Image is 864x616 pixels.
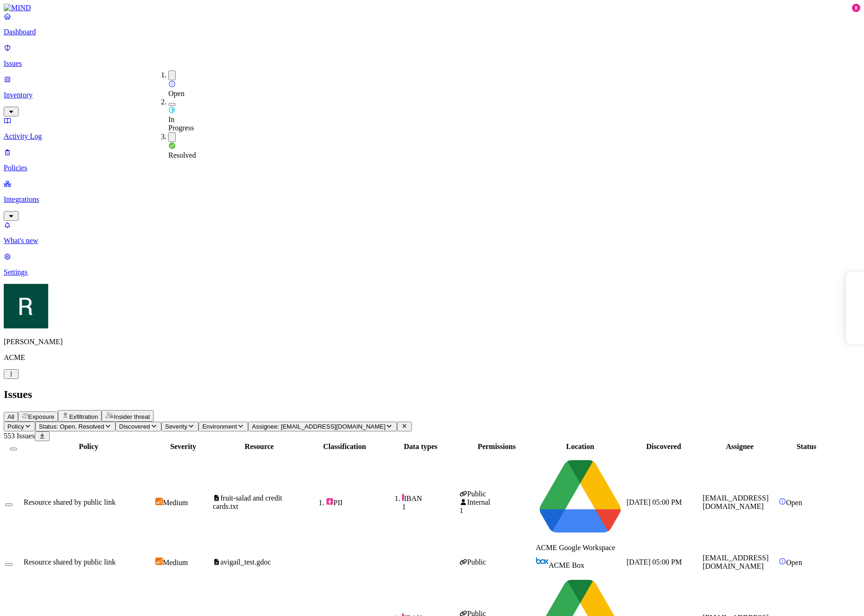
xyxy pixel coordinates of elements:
a: Inventory [4,75,860,115]
p: Integrations [4,195,860,204]
span: Severity [165,423,187,430]
span: Resolved [168,151,196,159]
img: pii [326,498,333,505]
div: Data types [384,443,458,451]
div: Assignee [703,443,777,451]
span: Exfiltration [69,413,98,420]
span: [EMAIL_ADDRESS][DOMAIN_NAME] [703,494,768,510]
span: Medium [163,558,188,566]
a: Activity Log [4,116,860,141]
p: What's new [4,237,860,245]
div: 8 [852,4,860,12]
div: Internal [460,498,534,507]
span: Policy [7,423,24,430]
div: Status [779,443,834,451]
img: severity-medium [155,498,163,505]
span: Resource shared by public link [24,498,115,506]
span: Status: Open, Resolved [39,423,104,430]
span: Resource shared by public link [24,558,115,566]
img: status-open [779,558,786,565]
div: 1 [402,503,458,511]
p: Policies [4,164,860,172]
span: [DATE] 05:00 PM [627,558,682,566]
span: All [7,413,14,420]
img: status-resolved [168,142,176,149]
div: Policy [24,443,154,451]
div: PII [326,498,382,507]
a: What's new [4,221,860,245]
a: Policies [4,148,860,172]
span: 553 Issues [4,432,35,440]
img: pii-line [402,494,404,501]
div: 1 [460,507,534,515]
h2: Issues [4,388,860,401]
div: IBAN [402,494,458,503]
span: ACME Box [549,561,584,569]
span: Exposure [28,413,54,420]
span: In Progress [168,115,194,132]
img: box [536,555,549,568]
span: Insider threat [114,413,150,420]
p: [PERSON_NAME] [4,338,860,346]
img: MIND [4,4,31,12]
p: Inventory [4,91,860,99]
div: Public [460,490,534,498]
span: avigail_test.gdoc [220,558,271,566]
a: Settings [4,252,860,276]
span: fruit-salad and credit cards.txt [213,494,282,510]
img: status-open [168,80,176,88]
div: Permissions [460,443,534,451]
span: [DATE] 05:00 PM [627,498,682,506]
span: Open [786,499,802,507]
p: Dashboard [4,28,860,36]
a: Integrations [4,180,860,219]
span: [EMAIL_ADDRESS][DOMAIN_NAME] [703,554,768,570]
span: Open [168,90,185,97]
p: Issues [4,59,860,68]
button: Select all [10,448,17,450]
div: Severity [155,443,211,451]
a: Dashboard [4,12,860,36]
span: ACME Google Workspace [536,544,615,552]
div: Public [460,558,534,566]
a: MIND [4,4,860,12]
button: Select row [5,563,13,566]
div: Resource [213,443,306,451]
span: Assignee: [EMAIL_ADDRESS][DOMAIN_NAME] [252,423,385,430]
img: status-open [779,498,786,505]
p: Activity Log [4,132,860,141]
span: Discovered [119,423,150,430]
button: Select row [5,503,13,506]
span: Medium [163,499,188,507]
p: Settings [4,268,860,276]
span: Open [786,558,802,566]
div: Discovered [627,443,701,451]
img: status-in-progress [168,106,175,114]
a: Issues [4,44,860,68]
p: ACME [4,353,860,362]
img: severity-medium [155,558,163,565]
div: Location [536,443,625,451]
div: Classification [307,443,382,451]
span: Environment [202,423,237,430]
img: Ron Rabinovich [4,284,48,328]
img: google-drive [536,453,625,542]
